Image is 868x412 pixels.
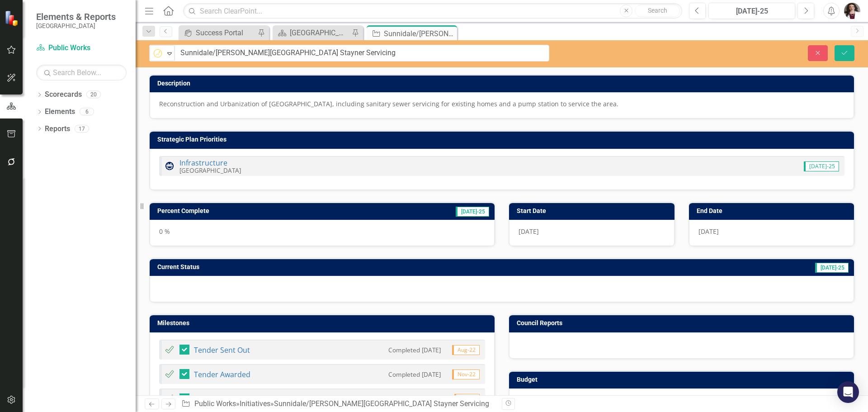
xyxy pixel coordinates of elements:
[164,344,175,355] img: Complete
[157,136,849,143] h3: Strategic Plan Priorities
[80,108,94,116] div: 6
[697,208,850,214] h3: End Date
[45,107,75,117] a: Elements
[181,27,255,38] a: Success Portal
[86,91,101,99] div: 20
[388,346,441,354] small: Completed [DATE]
[837,381,859,403] div: Open Intercom Messenger
[196,27,255,38] div: Success Portal
[452,369,480,379] span: Nov-22
[152,48,163,59] img: Monitoring Progress
[45,90,82,100] a: Scorecards
[75,125,89,133] div: 17
[384,28,455,39] div: Sunnidale/[PERSON_NAME][GEOGRAPHIC_DATA] Stayner Servicing
[164,369,175,379] img: Complete
[290,27,349,38] div: [GEOGRAPHIC_DATA] Page
[194,345,250,355] a: Tender Sent Out
[157,320,490,327] h3: Milestones
[635,5,680,17] button: Search
[45,124,70,134] a: Reports
[274,399,489,408] div: Sunnidale/[PERSON_NAME][GEOGRAPHIC_DATA] Stayner Servicing
[164,393,175,404] img: Complete
[179,158,227,168] a: Infrastructure
[194,369,250,379] a: Tender Awarded
[452,345,480,355] span: Aug-22
[181,399,495,409] div: » »
[164,161,175,171] img: Infrastructure
[519,227,539,236] span: [DATE]
[708,3,795,19] button: [DATE]-25
[150,220,495,246] div: 0 %
[517,208,670,214] h3: Start Date
[388,370,441,379] small: Completed [DATE]
[5,10,20,26] img: ClearPoint Strategy
[454,394,480,404] span: Jan-24
[456,207,489,217] span: [DATE]-25
[648,7,667,14] span: Search
[517,376,849,383] h3: Budget
[36,43,127,53] a: Public Works
[804,161,839,171] span: [DATE]-25
[159,99,844,109] p: Reconstruction and Urbanization of [GEOGRAPHIC_DATA], including sanitary sewer servicing for exis...
[157,208,358,214] h3: Percent Complete
[157,264,538,270] h3: Current Status
[183,3,682,19] input: Search ClearPoint...
[194,399,236,408] a: Public Works
[36,11,116,22] span: Elements & Reports
[698,227,719,236] span: [DATE]
[36,65,127,81] input: Search Below...
[517,320,849,327] h3: Council Reports
[712,6,792,17] div: [DATE]-25
[815,263,849,273] span: [DATE]-25
[240,399,270,408] a: Initiatives
[36,22,116,29] small: [GEOGRAPHIC_DATA]
[391,394,443,403] small: Completed [DATE]
[179,166,241,175] small: [GEOGRAPHIC_DATA]
[275,27,349,38] a: [GEOGRAPHIC_DATA] Page
[175,45,549,62] input: This field is required
[157,80,849,87] h3: Description
[844,3,860,19] img: Drew Hale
